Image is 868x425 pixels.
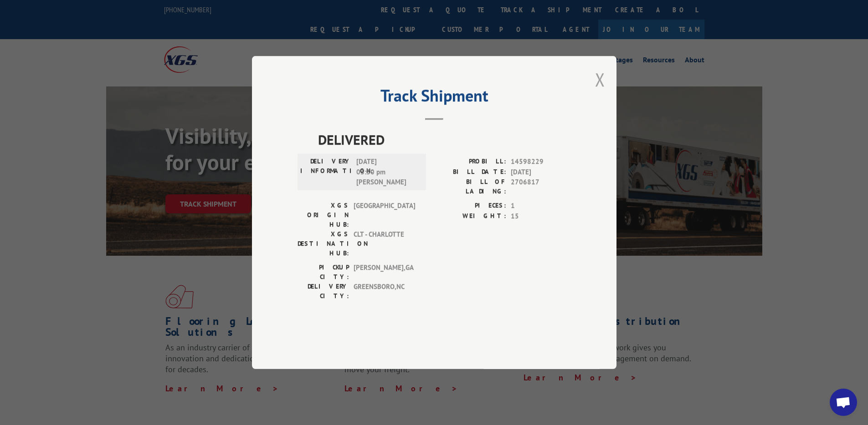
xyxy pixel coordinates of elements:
span: GREENSBORO , NC [354,282,415,301]
label: PIECES: [434,201,506,211]
label: XGS ORIGIN HUB: [298,201,349,229]
span: [GEOGRAPHIC_DATA] [354,201,415,229]
span: DELIVERED [318,129,571,150]
span: [DATE] [511,167,571,177]
span: 14598229 [511,157,571,167]
label: DELIVERY CITY: [298,282,349,301]
a: Open chat [830,389,857,416]
label: PROBILL: [434,157,506,167]
label: WEIGHT: [434,211,506,222]
h2: Track Shipment [298,89,571,106]
span: CLT - CHARLOTTE [354,229,415,258]
span: 1 [511,201,571,211]
label: XGS DESTINATION HUB: [298,229,349,258]
label: BILL DATE: [434,167,506,177]
label: BILL OF LADING: [434,177,506,196]
span: 2706817 [511,177,571,196]
span: [DATE] 03:30 pm [PERSON_NAME] [356,157,418,187]
button: Close modal [595,67,605,91]
label: PICKUP CITY: [298,263,349,282]
span: 15 [511,211,571,222]
span: [PERSON_NAME] , GA [354,263,415,282]
label: DELIVERY INFORMATION: [300,157,352,187]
